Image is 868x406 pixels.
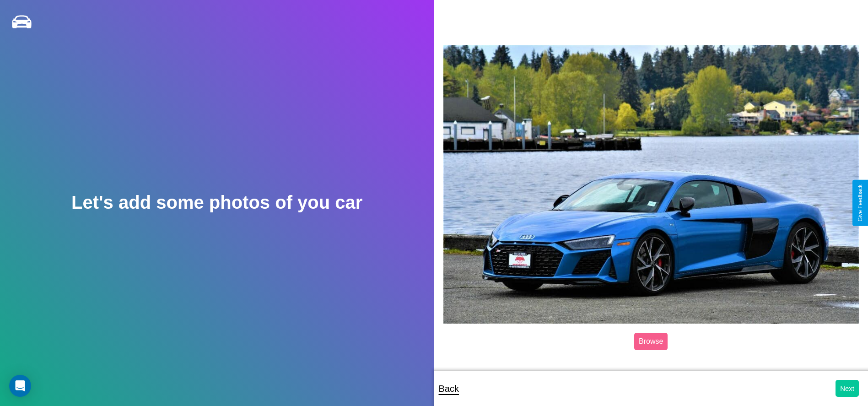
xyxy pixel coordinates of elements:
h2: Let's add some photos of you car [71,192,362,213]
p: Back [439,380,459,397]
button: Next [836,380,859,397]
div: Give Feedback [857,184,863,222]
img: posted [443,45,859,324]
label: Browse [634,333,668,350]
div: Open Intercom Messenger [9,375,31,397]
